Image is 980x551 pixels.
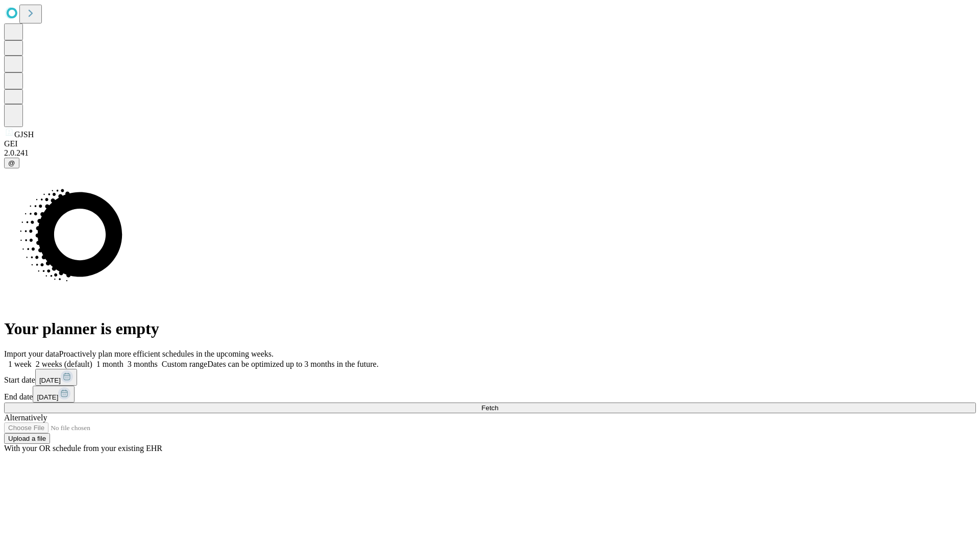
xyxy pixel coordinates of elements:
button: Fetch [4,403,976,413]
span: Import your data [4,349,59,358]
button: [DATE] [33,386,75,403]
span: Fetch [481,404,498,412]
span: [DATE] [39,377,61,384]
div: End date [4,386,976,403]
div: GEI [4,139,976,148]
h1: Your planner is empty [4,319,976,338]
span: 3 months [128,360,158,368]
div: 2.0.241 [4,148,976,158]
button: Upload a file [4,433,50,444]
span: 2 weeks (default) [36,360,92,368]
div: Start date [4,369,976,386]
span: 1 week [8,360,32,368]
span: Proactively plan more efficient schedules in the upcoming weeks. [59,349,274,358]
span: [DATE] [37,393,58,401]
button: [DATE] [35,369,77,386]
span: GJSH [14,130,34,139]
span: Dates can be optimized up to 3 months in the future. [207,360,378,368]
button: @ [4,158,19,168]
span: With your OR schedule from your existing EHR [4,444,162,453]
span: Alternatively [4,413,47,422]
span: Custom range [162,360,207,368]
span: @ [8,159,15,167]
span: 1 month [96,360,124,368]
